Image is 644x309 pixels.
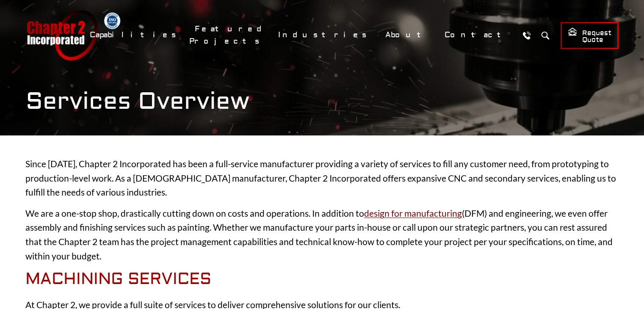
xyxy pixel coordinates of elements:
[25,206,619,263] p: We are a one-stop shop, drastically cutting down on costs and operations. In addition to (DFM) an...
[26,10,98,61] a: Chapter 2 Incorporated
[189,20,268,50] a: Featured Projects
[25,270,619,289] h2: Machining Services
[26,87,619,116] h1: Services Overview
[519,28,535,43] a: Call Us
[538,28,553,43] button: Search
[364,208,462,218] a: design for manufacturing
[561,22,619,49] a: Request Quote
[568,27,611,44] span: Request Quote
[25,157,619,199] p: Since [DATE], Chapter 2 Incorporated has been a full-service manufacturer providing​ a variety of...
[84,26,185,44] a: Capabilities
[380,26,435,44] a: About
[439,26,515,44] a: Contact
[273,26,376,44] a: Industries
